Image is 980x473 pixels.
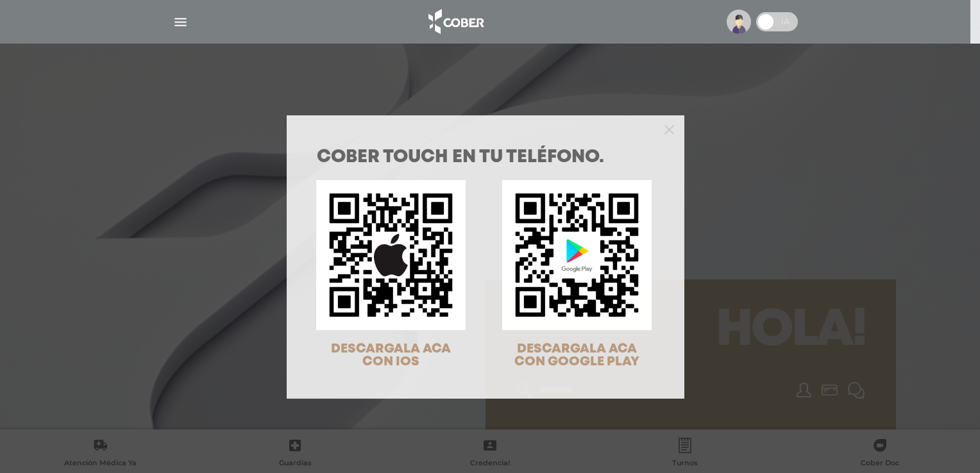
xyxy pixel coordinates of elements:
img: qr-code [316,180,466,329]
span: DESCARGALA ACA CON IOS [331,343,451,368]
button: Close [664,123,674,135]
h1: COBER TOUCH en tu teléfono. [317,149,654,167]
img: qr-code [502,180,652,329]
span: DESCARGALA ACA CON GOOGLE PLAY [514,343,639,368]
